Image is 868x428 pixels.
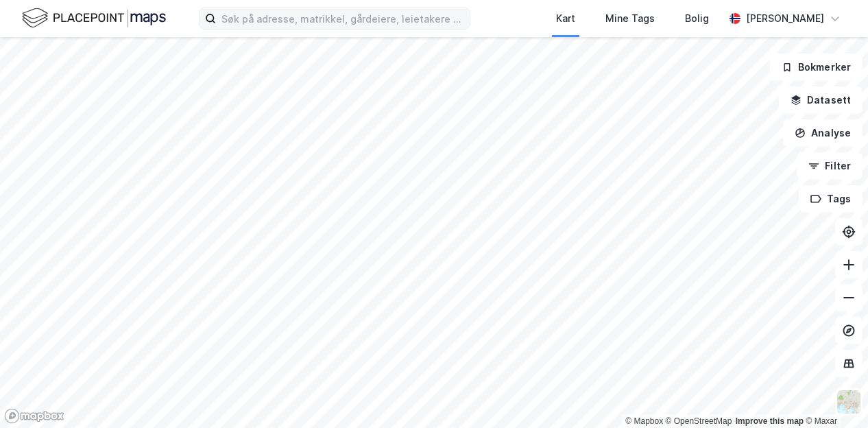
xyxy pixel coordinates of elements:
[799,362,868,428] div: Kontrollprogram for chat
[605,10,655,27] div: Mine Tags
[22,6,166,30] img: logo.f888ab2527a4732fd821a326f86c7f29.svg
[746,10,824,27] div: [PERSON_NAME]
[556,10,575,27] div: Kart
[799,362,868,428] iframe: Chat Widget
[216,8,470,29] input: Søk på adresse, matrikkel, gårdeiere, leietakere eller personer
[685,10,709,27] div: Bolig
